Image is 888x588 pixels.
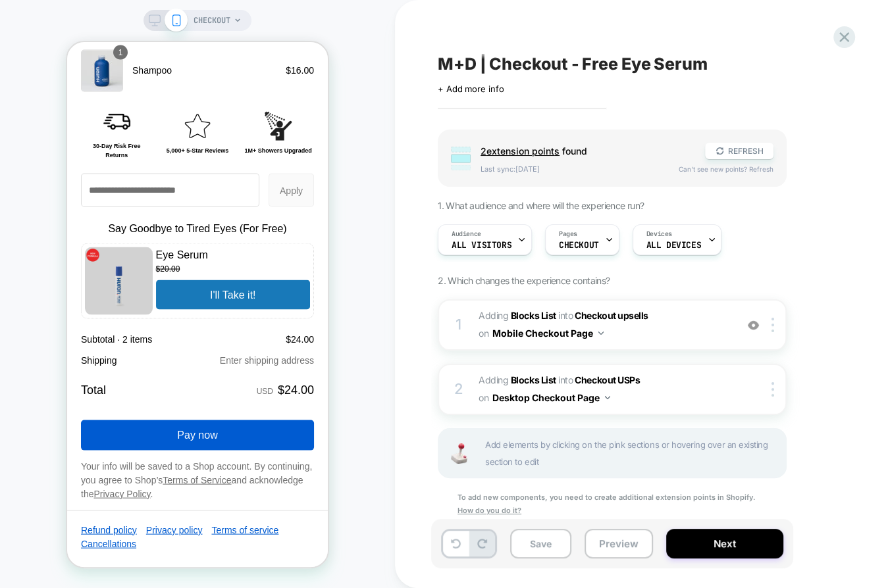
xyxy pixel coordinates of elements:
[194,10,230,31] span: CHECKOUT
[219,21,247,35] span: $16.00
[479,310,556,321] span: Adding
[438,275,610,286] span: 2. Which changes the experience contains?
[190,344,206,353] span: USD
[559,241,599,250] span: CHECKOUT
[446,443,472,464] img: Joystick
[705,143,773,159] button: REFRESH
[479,374,556,385] span: Adding
[438,84,504,94] span: + Add more info
[481,145,560,157] span: 2 extension point s
[558,310,573,321] span: INTO
[679,165,773,173] span: Can't see new points? Refresh
[646,241,701,250] span: ALL DEVICES
[89,207,141,218] span: Eye Serum
[14,341,39,354] strong: Total
[771,318,774,332] img: close
[178,105,245,111] span: 1M+ Showers Upgraded
[575,374,640,385] span: Checkout USPs
[153,312,247,323] span: Enter shipping address
[14,417,247,458] span: Your info will be saved to a Shop account. By continuing, you agree to Shop’s and acknowledge the .
[79,482,136,493] button: Privacy policy
[438,491,787,518] div: To add new components, you need to create additional extension points in Shopify.
[605,396,610,399] img: down arrow
[452,241,511,250] span: All Visitors
[481,164,666,174] span: Last sync: [DATE]
[771,382,774,397] img: close
[211,339,247,356] strong: $24.00
[41,180,219,191] span: Say Goodbye to Tired Eyes (For Free)
[219,291,247,302] span: $24.00
[144,482,211,493] button: Terms of service
[14,7,56,49] img: Blue shampoo bottle labeled 'Huron Shampoo' with 12 fl oz size
[452,312,465,338] div: 1
[511,310,556,321] b: Blocks List
[492,324,604,343] button: Mobile Checkout Page
[89,237,243,267] button: I'll Take it!
[479,325,488,341] span: on
[598,331,604,335] img: down arrow
[452,376,465,403] div: 2
[575,310,648,321] span: Checkout upsells
[511,374,556,385] b: Blocks List
[558,374,573,385] span: INTO
[481,145,692,157] span: found
[510,529,571,558] button: Save
[65,21,209,35] p: Shampoo
[492,388,610,407] button: Desktop Checkout Page
[14,378,247,408] button: Pay now
[479,389,488,406] span: on
[485,436,779,470] span: Add elements by clicking on the pink sections or hovering over an existing section to edit
[438,200,644,211] span: 1. What audience and where will the experience run?
[585,529,653,558] button: Preview
[143,247,188,258] span: I'll Take it!
[26,100,74,116] span: 30-Day Risk Free Returns
[89,220,113,232] del: $20.00
[559,230,577,239] span: Pages
[666,529,783,558] button: Next
[14,482,70,493] button: Refund policy
[452,230,481,239] span: Audience
[14,291,85,302] span: Subtotal · 2 items
[99,105,161,111] span: 5,000+ 5-Star Reviews
[438,54,708,74] span: M+D | Checkout - Free Eye Serum
[14,496,69,506] button: Cancellations
[457,506,521,515] u: How do you do it?
[748,320,759,331] img: crossed eye
[51,4,56,16] span: 1
[95,432,164,443] a: Terms of Service
[26,446,83,456] a: Privacy Policy
[14,311,50,325] span: Shipping
[646,230,672,239] span: Devices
